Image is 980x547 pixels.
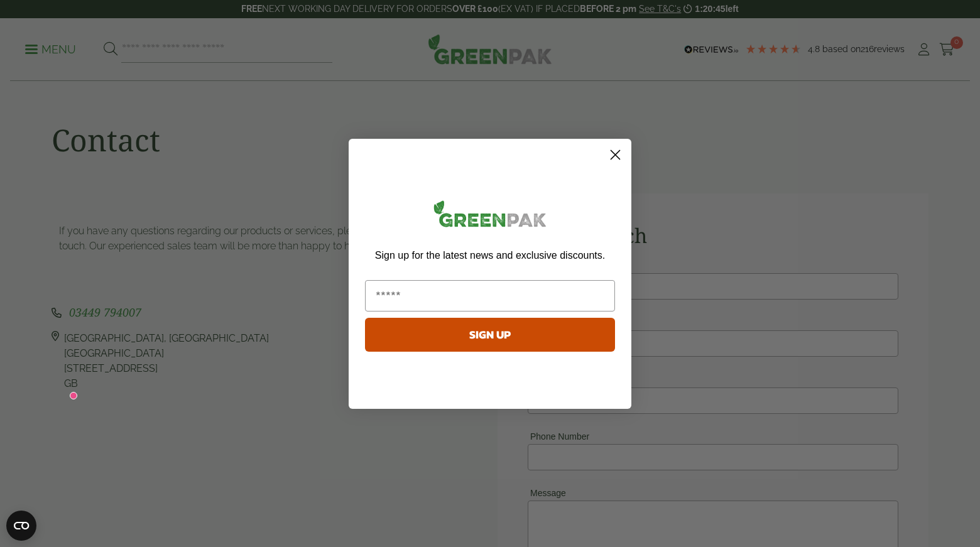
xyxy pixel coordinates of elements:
button: Open CMP widget [6,511,36,541]
input: Email [365,280,615,311]
img: greenpak_logo [365,195,615,237]
button: Close dialog [604,144,626,166]
span: Sign up for the latest news and exclusive discounts. [375,250,605,261]
button: SIGN UP [365,318,615,352]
